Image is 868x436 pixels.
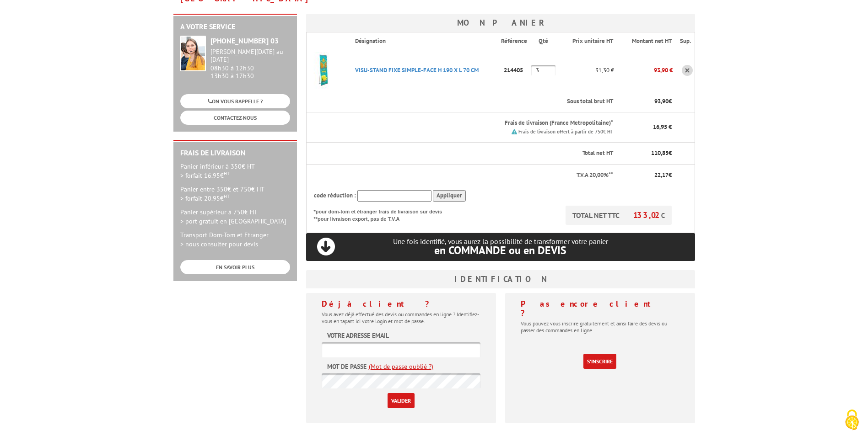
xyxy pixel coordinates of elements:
p: Prix unitaire HT [566,37,613,46]
img: picto.png [512,129,517,134]
p: 214405 [501,62,532,78]
p: Une fois identifié, vous aurez la possibilité de transformer votre panier [306,237,695,256]
span: 133,02 [633,210,661,220]
p: € [621,171,672,180]
a: EN SAVOIR PLUS [180,260,290,274]
img: VISU-STAND FIXE SIMPLE-FACE H 190 X L 70 CM [307,52,343,89]
a: ON VOUS RAPPELLE ? [180,94,290,108]
span: 22,17 [654,171,669,179]
input: Valider [388,393,415,408]
p: € [621,149,672,158]
input: Appliquer [433,190,466,202]
span: 110,85 [651,149,669,157]
p: Panier inférieur à 350€ HT [180,162,290,180]
button: Cookies (fenêtre modale) [836,405,868,436]
h2: Frais de Livraison [180,149,290,157]
h4: Pas encore client ? [521,299,679,318]
p: T.V.A 20,00%** [314,171,614,180]
p: 93,90 € [614,62,673,78]
th: Sup. [673,32,695,50]
a: VISU-STAND FIXE SIMPLE-FACE H 190 X L 70 CM [355,66,479,74]
p: Panier entre 350€ et 750€ HT [180,185,290,203]
span: 16,95 € [653,123,672,131]
p: Total net HT [314,149,614,158]
label: Votre adresse email [327,331,389,340]
span: code réduction : [314,191,356,199]
a: CONTACTEZ-NOUS [180,111,290,125]
p: Vous avez déjà effectué des devis ou commandes en ligne ? Identifiez-vous en tapant ici votre log... [322,311,480,324]
a: S'inscrire [583,354,616,369]
span: 93,90 [654,97,669,105]
span: > nous consulter pour devis [180,240,258,248]
a: (Mot de passe oublié ?) [369,362,433,371]
sup: HT [224,193,230,199]
th: Désignation [348,32,501,50]
span: > forfait 20.95€ [180,194,230,202]
p: Panier supérieur à 750€ HT [180,207,290,226]
th: Sous total brut HT [348,91,614,112]
p: Montant net HT [621,37,672,46]
p: € [621,97,672,106]
h2: A votre service [180,23,290,31]
h4: Déjà client ? [322,299,480,308]
p: Frais de livraison (France Metropolitaine)* [355,119,613,128]
p: *pour dom-tom et étranger frais de livraison sur devis **pour livraison export, pas de T.V.A [314,206,451,223]
span: en COMMANDE ou en DEVIS [434,243,566,257]
p: Transport Dom-Tom et Etranger [180,230,290,249]
p: Vous pouvez vous inscrire gratuitement et ainsi faire des devis ou passer des commandes en ligne. [521,320,679,334]
h3: Mon panier [306,14,695,32]
p: Référence [501,37,531,46]
img: widget-service.jpg [180,36,206,71]
sup: HT [224,170,230,176]
div: 08h30 à 12h30 13h30 à 17h30 [210,48,290,80]
th: Qté [531,32,559,50]
div: [PERSON_NAME][DATE] au [DATE] [210,48,290,64]
small: Frais de livraison offert à partir de 750€ HT [518,128,613,135]
h3: Identification [306,270,695,288]
span: > port gratuit en [GEOGRAPHIC_DATA] [180,217,286,225]
img: Cookies (fenêtre modale) [841,409,863,431]
label: Mot de passe [327,362,367,371]
p: 31,30 € [559,62,614,78]
span: > forfait 16.95€ [180,171,230,180]
p: TOTAL NET TTC € [566,206,672,225]
strong: [PHONE_NUMBER] 03 [210,36,279,45]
